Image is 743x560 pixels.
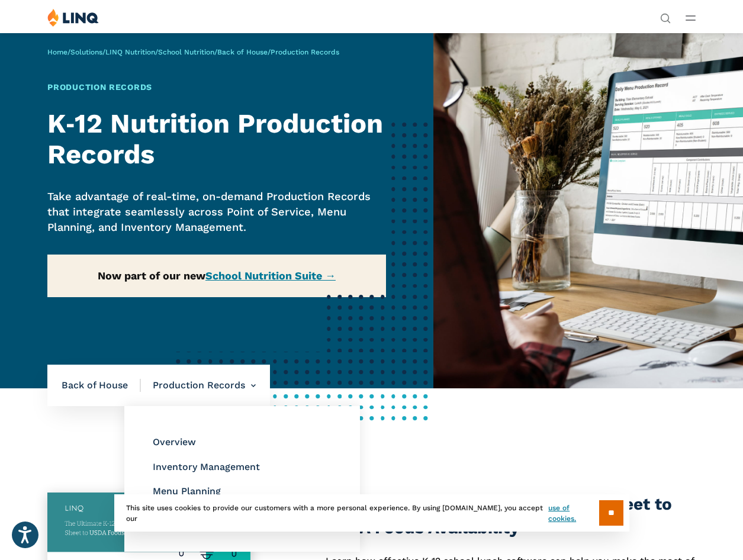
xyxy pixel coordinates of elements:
strong: Now part of our new [98,269,336,282]
button: Open Search Bar [660,12,671,22]
a: use of cookies. [548,503,599,524]
nav: Utility Navigation [660,8,671,22]
span: Production Records [271,48,339,56]
strong: K‑12 Nutrition Production Records [47,108,383,170]
a: Solutions [70,48,102,56]
a: Back of House [217,48,268,56]
div: This site uses cookies to provide our customers with a more personal experience. By using [DOMAIN... [114,494,629,532]
img: LINQ | K‑12 Software [47,8,99,27]
a: Menu Planning [153,485,221,497]
span: / / / / / [47,48,339,56]
a: LINQ Nutrition [105,48,155,56]
button: Open Main Menu [686,11,696,24]
a: Overview [153,436,196,448]
img: Production Records Banner [433,33,743,388]
li: Production Records [141,365,256,406]
a: Home [47,48,67,56]
h1: Production Records [47,81,385,94]
span: Back of House [62,379,141,392]
a: School Nutrition [158,48,214,56]
h3: The Ultimate K‑12 Nutrition Cheat Sheet to USDA Foods Availability [326,493,696,540]
p: Take advantage of real-time, on-demand Production Records that integrate seamlessly across Point ... [47,189,385,236]
a: Inventory Management [153,461,260,472]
